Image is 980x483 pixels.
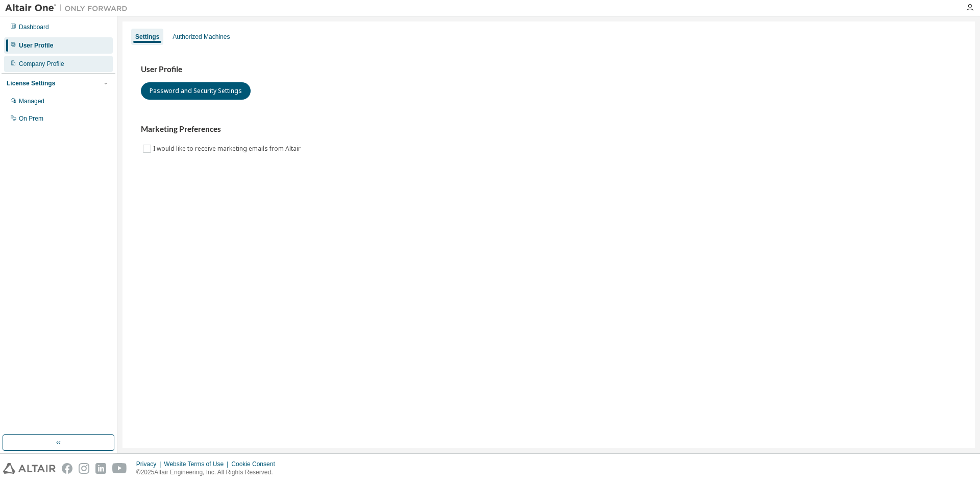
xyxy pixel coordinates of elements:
div: Cookie Consent [231,460,281,468]
div: License Settings [7,79,55,87]
div: Settings [135,33,159,41]
img: altair_logo.svg [3,463,56,474]
img: Altair One [5,3,133,13]
div: Company Profile [19,60,64,68]
div: Dashboard [19,23,49,31]
h3: Marketing Preferences [141,124,957,134]
div: Website Terms of Use [164,460,231,468]
div: Managed [19,97,44,105]
label: I would like to receive marketing emails from Altair [153,143,303,155]
img: instagram.svg [79,463,89,474]
div: Authorized Machines [173,33,230,41]
div: On Prem [19,114,43,123]
img: linkedin.svg [95,463,106,474]
img: youtube.svg [112,463,127,474]
button: Password and Security Settings [141,82,251,100]
div: User Profile [19,41,53,50]
h3: User Profile [141,64,957,75]
img: facebook.svg [62,463,72,474]
p: © 2025 Altair Engineering, Inc. All Rights Reserved. [136,468,281,477]
div: Privacy [136,460,164,468]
